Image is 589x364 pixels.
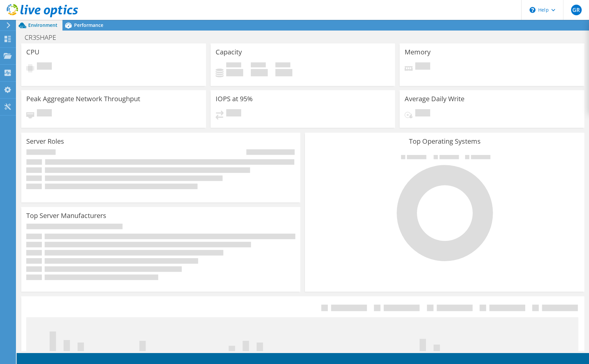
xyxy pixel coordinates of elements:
[310,138,579,145] h3: Top Operating Systems
[415,109,430,118] span: Pending
[37,62,52,71] span: Pending
[26,212,106,219] h3: Top Server Manufacturers
[216,48,242,56] h3: Capacity
[251,69,268,76] h4: 0 GiB
[571,5,582,15] span: GR
[26,95,140,103] h3: Peak Aggregate Network Throughput
[37,109,52,118] span: Pending
[22,34,66,41] h1: CR3SHAPE
[405,95,464,103] h3: Average Daily Write
[26,138,64,145] h3: Server Roles
[405,48,431,56] h3: Memory
[74,22,103,28] span: Performance
[216,95,253,103] h3: IOPS at 95%
[28,22,57,28] span: Environment
[530,7,536,13] svg: \n
[251,62,266,69] span: Free
[226,109,241,118] span: Pending
[275,69,292,76] h4: 0 GiB
[226,69,243,76] h4: 0 GiB
[415,62,430,71] span: Pending
[275,62,290,69] span: Total
[226,62,241,69] span: Used
[26,48,40,56] h3: CPU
